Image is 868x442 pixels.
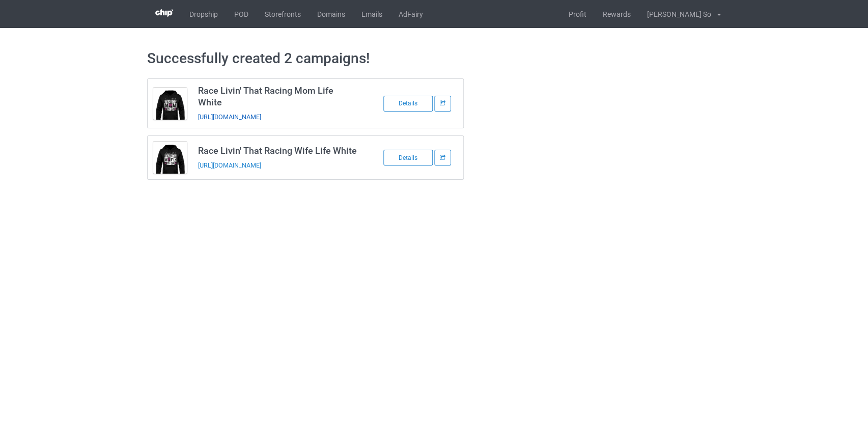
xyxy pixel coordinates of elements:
[383,153,434,161] a: Details
[198,145,359,156] h3: Race Livin' That Racing Wife Life White
[383,150,433,165] div: Details
[155,9,173,17] img: 3d383065fc803cdd16c62507c020ddf8.png
[147,49,721,68] h1: Successfully created 2 campaigns!
[198,85,359,108] h3: Race Livin' That Racing Mom Life White
[639,2,711,27] div: [PERSON_NAME] So
[383,96,433,112] div: Details
[383,99,434,107] a: Details
[198,113,261,121] a: [URL][DOMAIN_NAME]
[198,161,261,169] a: [URL][DOMAIN_NAME]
